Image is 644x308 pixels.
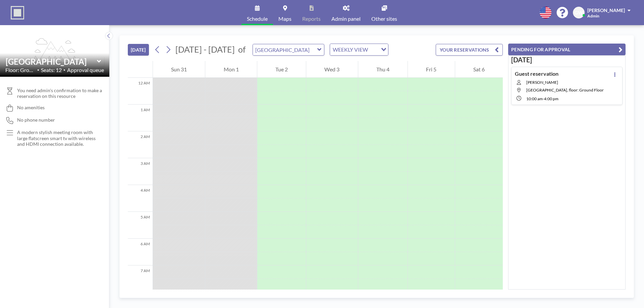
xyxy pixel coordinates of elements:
[371,16,397,21] span: Other sites
[17,105,45,111] span: No amenities
[17,129,96,147] p: A modern stylish meeting room with large flatscreen smart tv with wireless and HDMI connection av...
[247,16,268,21] span: Schedule
[128,185,153,212] div: 4 AM
[128,239,153,265] div: 6 AM
[508,44,626,55] button: PENDING FOR APPROVAL
[63,68,65,72] span: •
[526,96,543,101] span: 10:00 AM
[587,13,599,18] span: Admin
[358,61,408,78] div: Thu 4
[306,61,358,78] div: Wed 3
[153,61,205,78] div: Sun 31
[526,87,604,93] span: Vista Meeting Room, floor: Ground Floor
[408,61,454,78] div: Fri 5
[302,16,321,21] span: Reports
[128,158,153,185] div: 3 AM
[238,44,246,55] span: of
[436,44,503,56] button: YOUR RESERVATIONS
[543,96,544,101] span: -
[128,105,153,131] div: 1 AM
[128,265,153,292] div: 7 AM
[17,87,104,99] span: You need admin's confirmation to make a reservation on this resource
[11,6,24,19] img: organization-logo
[253,44,317,55] input: Vista Meeting Room
[455,61,503,78] div: Sat 6
[67,67,104,73] span: Approval queue
[587,7,625,13] span: [PERSON_NAME]
[370,45,377,54] input: Search for option
[331,45,369,54] span: WEEKLY VIEW
[575,10,583,16] span: GW
[515,70,558,77] h4: Guest reservation
[6,57,97,66] input: Vista Meeting Room
[205,61,257,78] div: Mon 1
[175,44,235,54] span: [DATE] - [DATE]
[5,67,36,73] span: Floor: Ground Fl...
[331,16,361,21] span: Admin panel
[128,78,153,105] div: 12 AM
[526,80,604,85] span: [PERSON_NAME]
[17,117,55,123] span: No phone number
[128,131,153,158] div: 2 AM
[257,61,306,78] div: Tue 2
[511,56,623,64] h3: [DATE]
[128,44,149,56] button: [DATE]
[330,44,388,55] div: Search for option
[37,68,39,72] span: •
[128,212,153,239] div: 5 AM
[544,96,558,101] span: 4:00 PM
[41,67,62,73] span: Seats: 12
[278,16,291,21] span: Maps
